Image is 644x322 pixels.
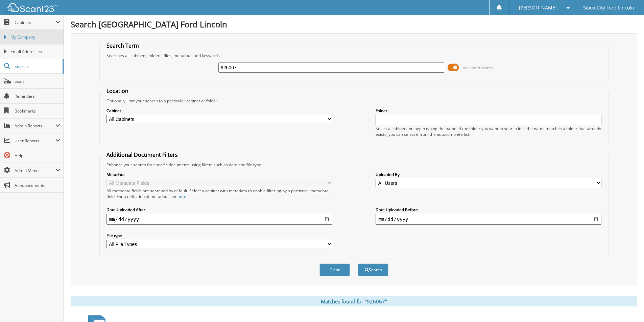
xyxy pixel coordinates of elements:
label: Cabinet [106,108,332,114]
div: Select a cabinet and begin typing the name of the folder you want to search in. If the name match... [376,126,601,137]
h1: Search [GEOGRAPHIC_DATA] Ford Lincoln [71,19,637,30]
span: Email Addresses [10,49,60,55]
span: Help [15,153,60,158]
span: Cabinets [15,20,55,25]
span: Advanced Search [463,65,493,70]
span: Announcements [15,182,60,188]
div: All metadata fields are searched by default. Select a cabinet with metadata to enable filtering b... [106,188,332,199]
legend: Location [103,87,132,95]
span: Bookmarks [15,108,60,114]
a: here [177,194,186,199]
label: File type [106,233,332,239]
span: Sioux City Ford Lincoln [583,6,634,10]
span: Scan [15,78,60,84]
button: Search [358,264,388,276]
input: end [376,214,601,225]
div: Matches found for "926067" [71,296,637,306]
span: Search [15,64,59,69]
span: Admin Menu [15,168,55,173]
label: Folder [376,108,601,114]
legend: Additional Document Filters [103,151,181,158]
div: Enhance your search for specific documents using filters such as date and file type. [103,162,605,168]
label: Metadata [106,172,332,177]
img: scan123-logo-white.svg [7,3,57,12]
label: Date Uploaded Before [376,207,601,213]
legend: Search Term [103,42,142,49]
span: User Reports [15,138,55,144]
span: My Company [10,34,60,40]
input: start [106,214,332,225]
label: Date Uploaded After [106,207,332,213]
span: Reminders [15,93,60,99]
span: [PERSON_NAME] [519,6,557,10]
button: Clear [319,264,350,276]
label: Uploaded By [376,172,601,177]
div: Searches all cabinets, folders, files, metadata, and keywords [103,53,605,58]
span: Admin Reports [15,123,55,129]
div: Optionally limit your search to a particular cabinet or folder [103,98,605,104]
